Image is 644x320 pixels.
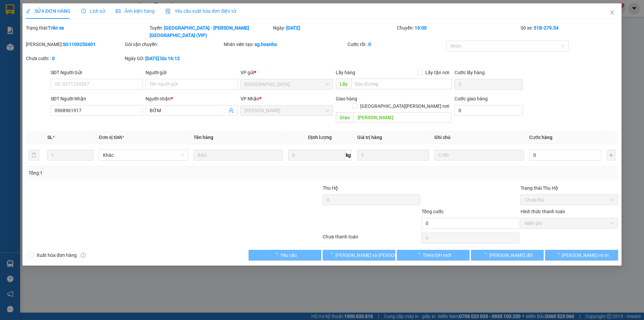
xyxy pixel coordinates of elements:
[103,150,184,160] span: Khác
[64,21,132,29] div: LÂM
[454,105,523,116] input: Cước giao hàng
[81,9,86,13] span: clock-circle
[323,250,395,261] button: [PERSON_NAME] và [PERSON_NAME] hàng
[432,131,527,144] th: Ghi chú
[454,96,488,101] label: Cước giao hàng
[368,42,371,47] b: 0
[397,250,470,261] button: Thêm ĐH mới
[521,184,618,192] div: Trạng thái Thu Hộ
[249,250,321,261] button: Yêu cầu
[525,195,614,205] span: Chưa thu
[125,41,222,48] div: Gói vận chuyển:
[336,112,354,123] span: Giao
[99,135,124,140] span: Đơn vị tính
[26,9,31,13] span: edit
[562,252,609,259] span: [PERSON_NAME] và In
[525,218,614,228] span: Miễn phí
[423,69,452,76] span: Lấy tận nơi
[34,252,79,259] span: Xuất hóa đơn hàng
[471,250,544,261] button: [PERSON_NAME] đổi
[26,8,70,14] span: SỬA ĐƠN HÀNG
[64,6,80,13] span: Nhận:
[335,252,426,259] span: [PERSON_NAME] và [PERSON_NAME] hàng
[64,6,132,21] div: [GEOGRAPHIC_DATA]
[81,8,105,14] span: Lịch sử
[415,253,423,257] span: loading
[482,253,490,257] span: loading
[29,169,249,177] div: Tổng: 1
[165,8,236,14] span: Yêu cầu xuất hóa đơn điện tử
[423,252,451,259] span: Thêm ĐH mới
[520,24,619,39] div: Số xe:
[435,150,524,161] input: Ghi Chú
[336,70,355,75] span: Lấy hàng
[29,150,39,161] button: delete
[345,150,352,161] span: kg
[534,25,558,31] b: 51B-279.54
[336,79,351,89] span: Lấy
[521,209,565,214] label: Hình thức thanh toán
[6,6,16,13] span: Gửi:
[47,135,53,140] span: SL
[63,42,96,47] b: SG1109250401
[347,41,445,48] div: Cước rồi :
[125,55,222,62] div: Ngày GD:
[336,96,357,101] span: Giao hàng
[273,24,396,39] div: Ngày:
[194,150,283,161] input: VD: Bàn, Ghế
[48,25,64,31] b: Trên xe
[273,253,280,257] span: loading
[145,56,180,61] b: [DATE] lúc 16:12
[358,102,452,110] span: [GEOGRAPHIC_DATA][PERSON_NAME] nơi
[415,25,427,31] b: 19:00
[357,135,382,140] span: Giá trị hàng
[229,108,234,113] span: user-add
[607,150,615,161] button: plus
[116,9,120,13] span: picture
[224,41,346,48] div: Nhân viên tạo:
[49,42,58,52] span: SL
[116,8,155,14] span: Ảnh kiện hàng
[6,6,59,21] div: [PERSON_NAME]
[308,135,332,140] span: Định lượng
[241,96,260,101] span: VP Nhận
[603,3,622,22] button: Close
[529,135,552,140] span: Cước hàng
[194,135,213,140] span: Tên hàng
[149,24,273,39] div: Tuyến:
[81,253,86,258] span: info-circle
[52,56,55,61] b: 0
[146,69,238,76] div: Người gửi
[490,252,533,259] span: [PERSON_NAME] đổi
[51,95,143,102] div: SĐT Người Nhận
[25,24,149,39] div: Trạng thái:
[454,70,485,75] label: Cước lấy hàng
[454,79,523,90] input: Cước lấy hàng
[354,112,452,123] input: Dọc đường
[26,55,123,62] div: Chưa cước :
[554,253,562,257] span: loading
[286,25,301,31] b: [DATE]
[328,253,335,257] span: loading
[146,95,238,102] div: Người nhận
[51,69,143,76] div: SĐT Người Gửi
[255,42,277,47] b: sg.hoanho
[241,69,333,76] div: VP gửi
[351,79,452,89] input: Dọc đường
[26,41,123,48] div: [PERSON_NAME]:
[322,233,421,245] div: Chưa thanh toán
[396,24,520,39] div: Chuyến:
[280,252,297,259] span: Yêu cầu
[150,25,249,38] b: [GEOGRAPHIC_DATA] - [PERSON_NAME][GEOGRAPHIC_DATA] (VIP)
[6,21,59,29] div: BẢO
[165,9,171,14] img: icon
[609,10,615,15] span: close
[357,150,429,161] input: 0
[323,185,338,191] span: Thu Hộ
[6,43,132,51] div: Tên hàng: T ( : 1 )
[545,250,618,261] button: [PERSON_NAME] và In
[245,105,329,116] span: TAM QUAN
[245,79,329,89] span: SÀI GÒN
[422,209,444,214] span: Tổng cước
